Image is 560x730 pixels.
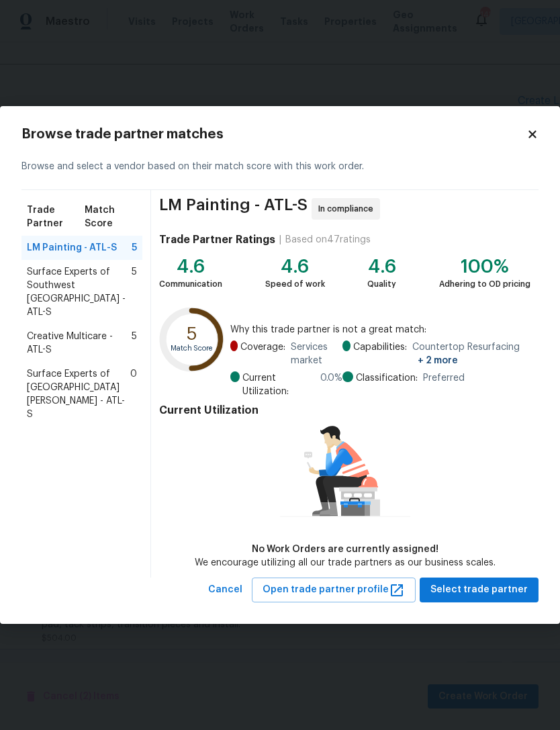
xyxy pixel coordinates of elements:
[285,233,371,246] div: Based on 47 ratings
[187,325,197,343] text: 5
[320,371,342,398] span: 0.0 %
[252,578,416,602] button: Open trade partner profile
[240,340,285,367] span: Coverage:
[291,340,342,367] span: Services market
[171,345,214,352] text: Match Score
[195,556,496,569] div: We encourage utilizing all our trade partners as our business scales.
[21,128,526,141] h2: Browse trade partner matches
[159,277,222,291] div: Communication
[439,277,530,291] div: Adhering to OD pricing
[203,578,248,602] button: Cancel
[230,323,530,336] span: Why this trade partner is not a great match:
[412,340,530,367] span: Countertop Resurfacing
[27,241,117,255] span: LM Painting - ATL-S
[430,582,528,598] span: Select trade partner
[242,371,315,398] span: Current Utilization:
[27,203,85,230] span: Trade Partner
[130,367,137,421] span: 0
[85,203,137,230] span: Match Score
[159,404,530,417] h4: Current Utilization
[263,582,405,598] span: Open trade partner profile
[208,582,242,598] span: Cancel
[27,265,132,319] span: Surface Experts of Southwest [GEOGRAPHIC_DATA] - ATL-S
[367,277,396,291] div: Quality
[418,356,458,365] span: + 2 more
[367,260,396,273] div: 4.6
[132,330,137,357] span: 5
[353,340,407,367] span: Capabilities:
[275,233,285,246] div: |
[159,260,222,273] div: 4.6
[265,260,325,273] div: 4.6
[27,330,132,357] span: Creative Multicare - ATL-S
[356,371,418,385] span: Classification:
[21,144,539,190] div: Browse and select a vendor based on their match score with this work order.
[159,233,275,246] h4: Trade Partner Ratings
[423,371,465,385] span: Preferred
[439,260,530,273] div: 100%
[318,202,379,216] span: In compliance
[132,241,137,255] span: 5
[195,543,496,556] div: No Work Orders are currently assigned!
[420,578,539,602] button: Select trade partner
[27,367,130,421] span: Surface Experts of [GEOGRAPHIC_DATA][PERSON_NAME] - ATL-S
[132,265,137,319] span: 5
[159,198,308,220] span: LM Painting - ATL-S
[265,277,325,291] div: Speed of work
